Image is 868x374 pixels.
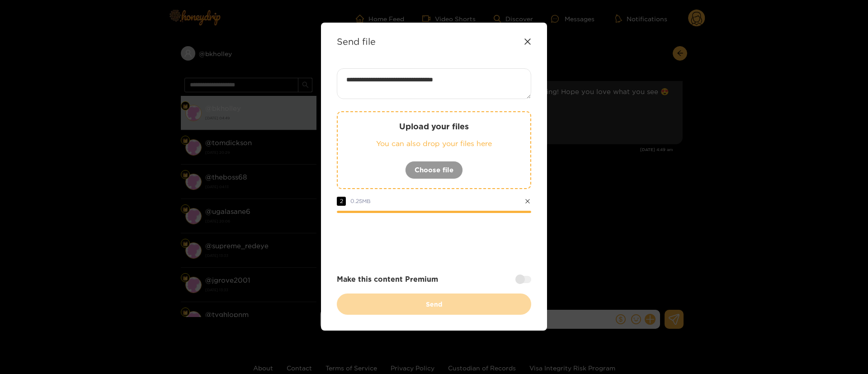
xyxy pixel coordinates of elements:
[405,161,463,179] button: Choose file
[356,138,512,149] p: You can also drop your files here
[337,36,376,47] strong: Send file
[350,198,371,204] span: 0.25 MB
[337,294,531,315] button: Send
[337,274,438,284] strong: Make this content Premium
[356,121,512,132] p: Upload your files
[337,197,346,206] span: 2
